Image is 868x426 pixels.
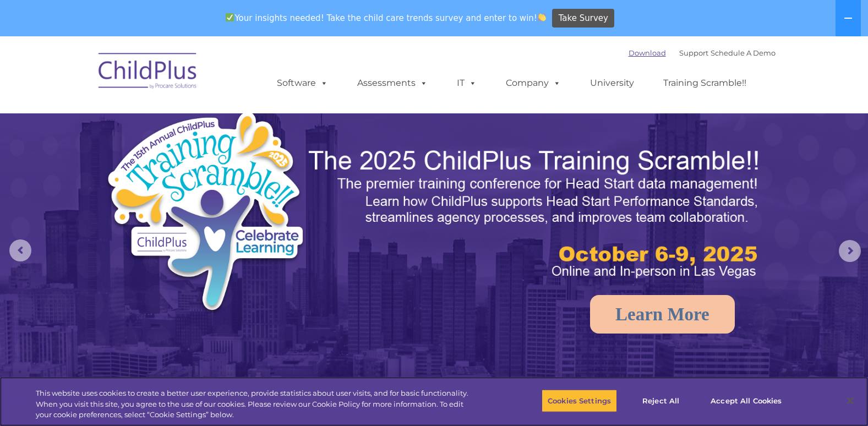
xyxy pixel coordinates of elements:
[266,72,339,94] a: Software
[495,72,572,94] a: Company
[629,48,666,57] a: Download
[446,72,488,94] a: IT
[711,48,776,57] a: Schedule A Demo
[221,7,551,29] span: Your insights needed! Take the child care trends survey and enter to win!
[153,118,200,126] span: Phone number
[838,389,862,413] button: Close
[679,48,708,57] a: Support
[36,388,477,420] div: This website uses cookies to create a better user experience, provide statistics about user visit...
[226,13,234,21] img: ✅
[538,13,546,21] img: 👏
[590,295,735,334] a: Learn More
[629,48,776,57] font: |
[652,72,757,94] a: Training Scramble!!
[705,389,788,412] button: Accept All Cookies
[579,72,645,94] a: University
[346,72,439,94] a: Assessments
[93,45,203,100] img: ChildPlus by Procare Solutions
[153,73,187,81] span: Last name
[626,389,695,412] button: Reject All
[552,9,614,28] a: Take Survey
[559,9,608,28] span: Take Survey
[542,389,617,412] button: Cookies Settings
